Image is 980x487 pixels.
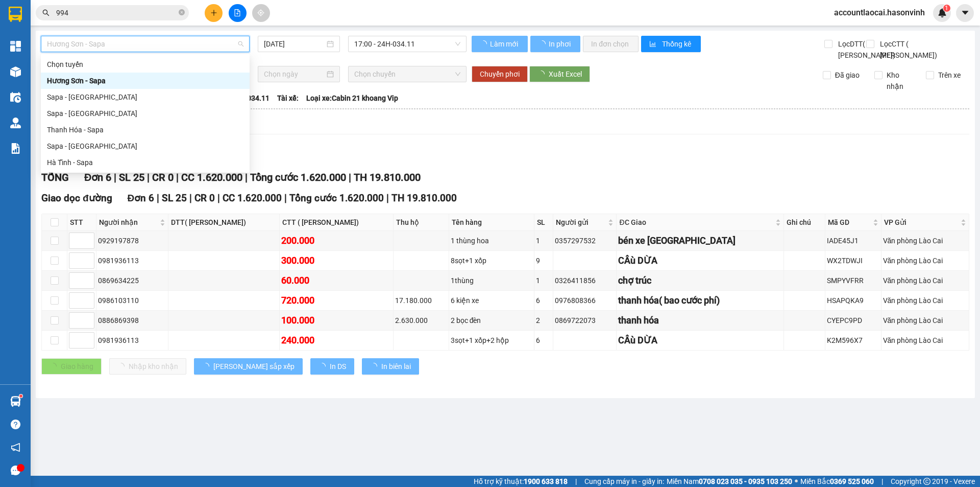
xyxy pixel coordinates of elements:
[98,275,166,286] div: 0869634225
[370,363,381,370] span: loading
[490,38,520,50] span: Làm mới
[536,315,551,326] div: 2
[41,89,250,105] div: Sapa - Hương Sơn
[536,255,551,266] div: 9
[667,476,792,487] span: Miền Nam
[245,171,248,183] span: |
[662,38,693,50] span: Thống kê
[881,291,969,311] td: Văn phòng Lào Cai
[281,333,391,347] div: 240.000
[189,192,192,204] span: |
[67,214,96,231] th: STT
[472,36,528,52] button: Làm mới
[881,476,883,487] span: |
[923,478,930,485] span: copyright
[354,66,460,82] span: Chọn chuyến
[229,4,247,22] button: file-add
[945,5,948,12] span: 1
[618,273,781,288] div: chợ trúc
[281,313,391,328] div: 100.000
[168,214,280,231] th: DTT( [PERSON_NAME])
[938,8,947,17] img: icon-new-feature
[349,171,351,183] span: |
[784,214,826,231] th: Ghi chú
[330,361,346,372] span: In DS
[881,331,969,351] td: Văn phòng Lào Cai
[354,36,460,52] span: 17:00 - 24H-034.11
[217,192,220,204] span: |
[480,40,488,48] span: loading
[451,235,532,246] div: 1 thùng hoa
[934,69,965,81] span: Trên xe
[250,171,346,183] span: Tổng cước 1.620.000
[47,124,243,135] div: Thanh Hóa - Sapa
[826,6,933,19] span: accountlaocai.hasonvinh
[11,420,20,429] span: question-circle
[213,361,295,372] span: [PERSON_NAME] sắp xếp
[41,138,250,154] div: Sapa - Hà Tĩnh
[529,66,590,82] button: Xuất Excel
[474,476,568,487] span: Hỗ trợ kỹ thuật:
[825,251,881,271] td: WX2TDWJI
[202,363,213,370] span: loading
[395,295,447,306] div: 17.180.000
[827,255,879,266] div: WX2TDWJI
[47,75,243,86] div: Hương Sơn - Sapa
[825,231,881,251] td: IADE45J1
[555,275,615,286] div: 0326411856
[881,231,969,251] td: Văn phòng Lào Cai
[84,171,111,183] span: Đơn 6
[281,234,391,248] div: 200.000
[876,38,939,61] span: Lọc CTT ( [PERSON_NAME])
[176,171,179,183] span: |
[619,217,773,228] span: ĐC Giao
[179,9,185,15] span: close-circle
[210,9,217,16] span: plus
[881,251,969,271] td: Văn phòng Lào Cai
[883,335,967,346] div: Văn phòng Lào Cai
[537,71,549,78] span: loading
[289,192,384,204] span: Tổng cước 1.620.000
[223,192,282,204] span: CC 1.620.000
[42,9,50,16] span: search
[381,361,411,372] span: In biên lai
[257,9,264,16] span: aim
[56,7,177,18] input: Tìm tên, số ĐT hoặc mã đơn
[264,38,325,50] input: 15/08/2025
[41,122,250,138] div: Thanh Hóa - Sapa
[280,214,393,231] th: CTT ( [PERSON_NAME])
[194,192,215,204] span: CR 0
[575,476,577,487] span: |
[10,92,21,103] img: warehouse-icon
[43,13,153,52] b: [PERSON_NAME] (Vinh - Sapa)
[556,217,606,228] span: Người gửi
[827,275,879,286] div: SMPYVFRR
[641,36,701,52] button: bar-chartThống kê
[362,358,419,375] button: In biên lai
[128,192,155,204] span: Đơn 6
[795,479,798,483] span: ⚪️
[536,295,551,306] div: 6
[961,8,970,17] span: caret-down
[41,192,112,204] span: Giao dọc đường
[583,36,639,52] button: In đơn chọn
[10,66,21,77] img: warehouse-icon
[555,295,615,306] div: 0976808366
[10,396,21,407] img: warehouse-icon
[47,36,243,52] span: Hương Sơn - Sapa
[147,171,150,183] span: |
[884,217,959,228] span: VP Gửi
[830,477,874,485] strong: 0369 525 060
[881,271,969,291] td: Văn phòng Lào Cai
[883,315,967,326] div: Văn phòng Lào Cai
[41,154,250,171] div: Hà Tĩnh - Sapa
[114,171,116,183] span: |
[800,476,874,487] span: Miền Bắc
[264,68,325,80] input: Chọn ngày
[618,293,781,308] div: thanh hóa( bao cước phí)
[449,214,534,231] th: Tên hàng
[391,192,457,204] span: TH 19.810.000
[41,171,69,183] span: TỔNG
[41,105,250,122] div: Sapa - Thanh Hóa
[41,56,250,73] div: Chọn tuyến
